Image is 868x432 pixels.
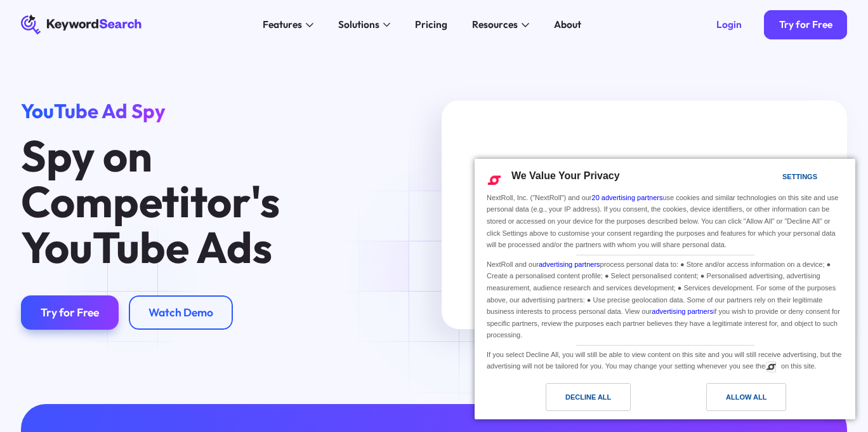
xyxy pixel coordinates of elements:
[554,17,581,32] div: About
[665,383,848,417] a: Allow All
[263,17,302,32] div: Features
[702,10,757,40] a: Login
[764,10,847,40] a: Try for Free
[21,98,166,123] span: YouTube Ad Spy
[592,194,663,201] a: 20 advertising partners
[726,390,766,404] div: Allow All
[782,170,817,184] div: Settings
[511,170,620,181] span: We Value Your Privacy
[415,17,447,32] div: Pricing
[442,100,848,329] iframe: Spy on Your Competitor's Keywords & YouTube Ads (Free Trial Link Below)
[716,18,742,30] div: Login
[760,166,791,190] a: Settings
[21,133,378,271] h1: Spy on Competitor's YouTube Ads
[484,255,846,342] div: NextRoll and our process personal data to: ● Store and/or access information on a device; ● Creat...
[565,390,611,404] div: Decline All
[652,307,713,315] a: advertising partners
[779,18,832,30] div: Try for Free
[21,295,119,330] a: Try for Free
[148,306,213,320] div: Watch Demo
[482,383,665,417] a: Decline All
[41,306,99,320] div: Try for Free
[472,17,518,32] div: Resources
[484,191,846,252] div: NextRoll, Inc. ("NextRoll") and our use cookies and similar technologies on this site and use per...
[539,260,600,268] a: advertising partners
[338,17,379,32] div: Solutions
[407,15,454,34] a: Pricing
[546,15,588,34] a: About
[484,346,846,374] div: If you select Decline All, you will still be able to view content on this site and you will still...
